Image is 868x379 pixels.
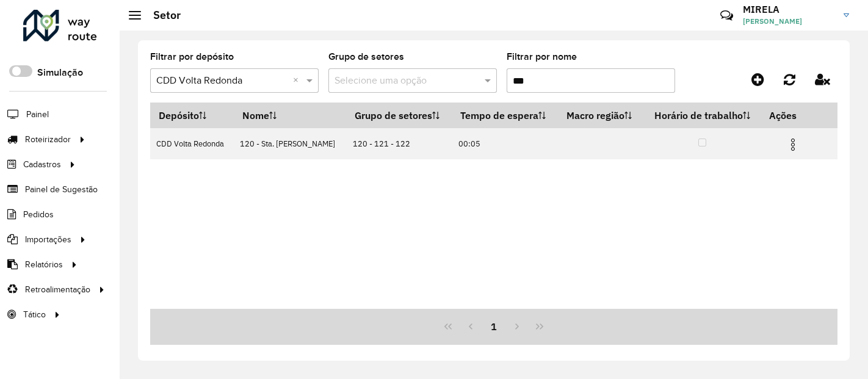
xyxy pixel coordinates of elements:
span: Cadastros [23,158,61,171]
th: Ações [761,103,834,128]
th: Grupo de setores [346,103,452,128]
span: Roteirizador [25,133,71,146]
span: Relatórios [25,258,63,271]
h2: Setor [141,9,181,22]
th: Depósito [150,103,234,128]
span: Painel [26,108,49,121]
span: Tático [23,308,46,321]
a: Contato Rápido [714,2,740,29]
td: 120 - Sta. [PERSON_NAME] [234,128,346,159]
th: Nome [234,103,346,128]
span: [PERSON_NAME] [743,16,834,27]
td: 00:05 [452,128,558,159]
span: Retroalimentação [25,283,90,296]
th: Tempo de espera [452,103,558,128]
button: 1 [482,315,505,338]
td: 120 - 121 - 122 [346,128,452,159]
label: Filtrar por depósito [150,49,234,64]
label: Simulação [37,65,83,80]
span: Importações [25,233,71,246]
td: CDD Volta Redonda [150,128,234,159]
label: Filtrar por nome [507,49,577,64]
span: Pedidos [23,208,54,221]
label: Grupo de setores [328,49,404,64]
th: Macro região [559,103,644,128]
th: Horário de trabalho [644,103,761,128]
h3: MIRELA [743,4,834,15]
span: Painel de Sugestão [25,183,98,196]
span: Clear all [293,73,303,88]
